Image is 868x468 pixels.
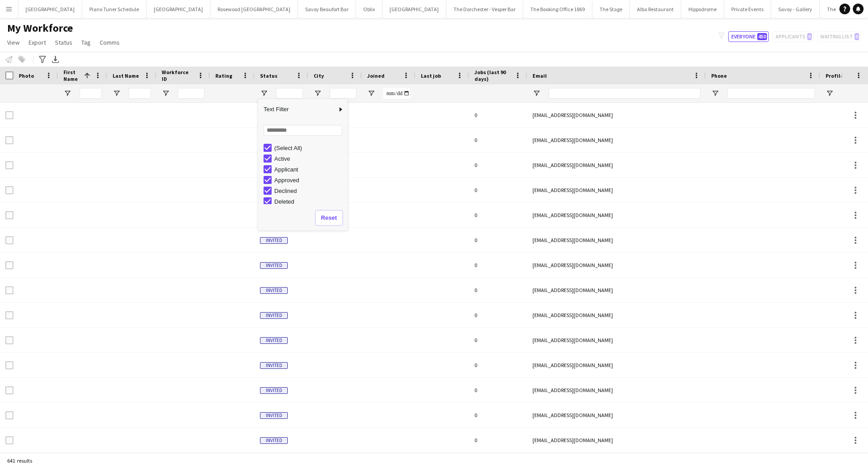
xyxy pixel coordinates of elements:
span: View [7,38,20,46]
div: 0 [469,328,527,352]
span: Invited [260,387,288,394]
span: Invited [260,312,288,319]
span: Invited [260,412,288,419]
button: [GEOGRAPHIC_DATA] [147,0,210,18]
button: [GEOGRAPHIC_DATA] [382,0,446,18]
div: [EMAIL_ADDRESS][DOMAIN_NAME] [527,328,706,352]
div: [EMAIL_ADDRESS][DOMAIN_NAME] [527,228,706,252]
div: Deleted [274,198,345,205]
input: Row Selection is disabled for this row (unchecked) [5,261,13,269]
button: The Stage [592,0,630,18]
div: [EMAIL_ADDRESS][DOMAIN_NAME] [527,153,706,177]
button: Oblix [356,0,382,18]
span: Text Filter [258,102,337,117]
button: The Booking Office 1869 [523,0,592,18]
div: Declined [274,188,345,194]
input: Status Filter Input [276,88,303,99]
input: Search filter values [264,125,342,136]
div: [EMAIL_ADDRESS][DOMAIN_NAME] [527,178,706,202]
button: Alba Restaurant [630,0,681,18]
span: Joined [367,72,385,79]
span: Invited [260,337,288,344]
button: Reset [316,211,342,225]
div: [EMAIL_ADDRESS][DOMAIN_NAME] [527,253,706,277]
span: Comms [100,38,120,46]
span: Invited [260,437,288,444]
input: Last Name Filter Input [129,88,151,99]
div: Approved [274,177,345,184]
span: Invited [260,262,288,269]
input: Row Selection is disabled for this row (unchecked) [5,311,13,319]
input: Row Selection is disabled for this row (unchecked) [5,236,13,244]
div: 0 [469,378,527,402]
div: [EMAIL_ADDRESS][DOMAIN_NAME] [527,103,706,127]
span: Invited [260,287,288,294]
div: Applicant [274,166,345,173]
div: 0 [469,278,527,302]
a: Status [51,37,76,48]
a: Export [25,37,50,48]
button: Open Filter Menu [826,89,834,97]
div: Active [274,155,345,162]
div: 0 [469,428,527,452]
span: My Workforce [7,21,73,35]
button: Open Filter Menu [63,89,71,97]
div: [EMAIL_ADDRESS][DOMAIN_NAME] [527,278,706,302]
span: Phone [711,72,727,79]
div: 0 [469,253,527,277]
span: Status [260,72,277,79]
input: Row Selection is disabled for this row (unchecked) [5,286,13,294]
button: Hippodrome [681,0,724,18]
div: 0 [469,153,527,177]
div: 0 [469,128,527,152]
input: Row Selection is disabled for this row (unchecked) [5,361,13,369]
a: Tag [78,37,94,48]
div: [EMAIL_ADDRESS][DOMAIN_NAME] [527,428,706,452]
span: Status [55,38,72,46]
input: Row Selection is disabled for this row (unchecked) [5,161,13,169]
span: Rating [215,72,232,79]
div: [EMAIL_ADDRESS][DOMAIN_NAME] [527,303,706,327]
input: Row Selection is disabled for this row (unchecked) [5,136,13,144]
div: Column Filter [258,99,348,230]
span: Workforce ID [162,69,194,82]
button: Open Filter Menu [533,89,541,97]
span: Invited [260,362,288,369]
span: Profile [826,72,843,79]
button: Open Filter Menu [367,89,375,97]
span: Last Name [113,72,139,79]
button: Savoy Beaufort Bar [298,0,356,18]
span: Invited [260,237,288,244]
a: Comms [96,37,123,48]
div: 0 [469,353,527,377]
div: [EMAIL_ADDRESS][DOMAIN_NAME] [527,203,706,227]
span: Tag [81,38,91,46]
button: Open Filter Menu [314,89,322,97]
input: Joined Filter Input [383,88,410,99]
div: (Select All) [274,145,345,151]
div: [EMAIL_ADDRESS][DOMAIN_NAME] [527,353,706,377]
app-action-btn: Export XLSX [50,54,61,65]
input: Row Selection is disabled for this row (unchecked) [5,211,13,219]
span: Email [533,72,547,79]
div: [EMAIL_ADDRESS][DOMAIN_NAME] [527,403,706,427]
app-action-btn: Advanced filters [37,54,48,65]
span: City [314,72,324,79]
button: Piano Tuner Schedule [82,0,147,18]
button: Private Events [724,0,771,18]
input: Row Selection is disabled for this row (unchecked) [5,186,13,194]
button: Savoy - Gallery [771,0,820,18]
div: 0 [469,403,527,427]
button: Open Filter Menu [260,89,268,97]
span: First Name [63,69,80,82]
div: Filter List [258,142,348,260]
input: Row Selection is disabled for this row (unchecked) [5,436,13,444]
input: Workforce ID Filter Input [178,88,205,99]
input: City Filter Input [330,88,356,99]
div: 0 [469,203,527,227]
span: Jobs (last 90 days) [474,69,511,82]
span: Export [29,38,46,46]
div: 0 [469,303,527,327]
span: 450 [757,33,767,40]
div: 0 [469,178,527,202]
